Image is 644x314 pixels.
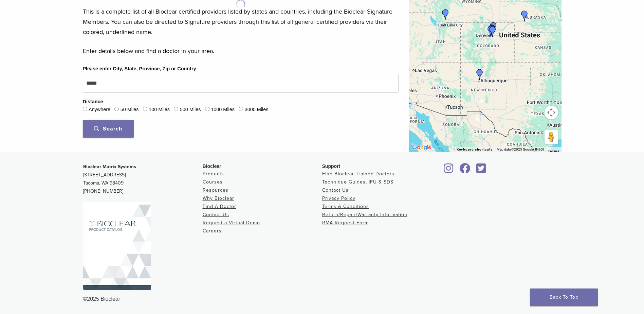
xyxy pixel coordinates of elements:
a: Back To Top [530,289,598,306]
a: Resources [203,187,228,193]
label: 1000 Miles [211,106,235,114]
a: Bioclear [457,167,473,174]
a: Bioclear [474,167,489,174]
p: Enter details below and find a doctor in your area. [83,46,399,56]
button: Drag Pegman onto the map to open Street View [545,130,558,144]
a: Privacy Policy [322,195,355,201]
label: 100 Miles [149,106,170,114]
div: ©2025 Bioclear [83,295,561,303]
strong: Bioclear Matrix Systems [83,164,136,170]
div: Dr. Jeff Poulson [488,22,499,33]
label: 500 Miles [180,106,201,114]
button: Search [83,120,134,138]
div: Dr. Guy Grabiak [485,26,496,37]
a: Request a Virtual Demo [203,220,260,226]
p: This is a complete list of all Bioclear certified providers listed by states and countries, inclu... [83,6,399,37]
a: Find A Doctor [203,204,236,209]
div: Dr. Mitchell Williams [487,26,498,37]
a: RMA Request Form [322,220,369,226]
a: Contact Us [203,212,229,217]
a: Return/Repair/Warranty Information [322,212,407,217]
div: Dr. Chelsea Gonzales & Jeniffer Segura EFDA [474,69,485,80]
p: [STREET_ADDRESS] Tacoma, WA 98409 [PHONE_NUMBER] [83,163,203,195]
div: Dr. Tom Pratt [519,11,530,21]
a: Open this area in Google Maps (opens a new window) [410,143,433,152]
legend: Distance [83,98,103,106]
button: Map camera controls [545,106,558,119]
a: Products [203,171,224,177]
img: Bioclear [83,202,151,290]
a: Terms & Conditions [322,204,369,209]
span: Map data ©2025 Google, INEGI [497,147,544,151]
label: Please enter City, State, Province, Zip or Country [83,65,196,73]
img: Google [410,143,433,152]
a: Courses [203,179,223,185]
a: Contact Us [322,187,349,193]
label: Anywhere [89,106,110,114]
span: Support [322,163,341,169]
div: Dr. H. Scott Stewart [486,25,497,36]
label: 50 Miles [121,106,139,114]
div: Dr. Sharon Dickerson [487,25,498,36]
a: Bioclear [442,167,456,174]
a: Careers [203,228,222,234]
div: Dr. Jonathan Morgan [440,9,451,20]
a: Find Bioclear Trained Doctors [322,171,394,177]
span: Search [94,125,122,132]
div: Dr. Rachel LePera [487,25,498,36]
a: Technique Guides, IFU & SDS [322,179,393,185]
a: Why Bioclear [203,195,234,201]
div: Dr. Nicole Furuta [486,24,497,35]
label: 3000 Miles [245,106,269,114]
button: Keyboard shortcuts [457,147,493,152]
a: Terms (opens in new tab) [548,149,559,153]
span: Bioclear [203,163,221,169]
